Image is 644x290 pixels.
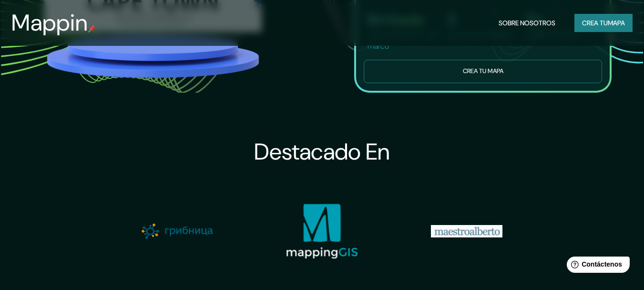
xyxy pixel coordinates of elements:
[88,25,96,32] img: pin de mapeo
[499,19,555,27] font: Sobre nosotros
[364,60,602,83] button: Crea tu mapa
[582,19,608,27] font: Crea tu
[463,67,503,75] font: Crea tu mapa
[495,14,559,32] button: Sobre nosotros
[11,8,88,38] font: Mappin
[559,253,634,279] iframe: Lanzador de widgets de ayuda
[286,204,358,259] img: logotipo de mappinggis
[431,225,502,237] img: logotipo de maestroalberto
[254,137,390,167] font: Destacado en
[142,224,213,239] img: logotipo de gribnica
[44,32,262,80] img: platform.png
[608,19,625,27] font: mapa
[368,30,439,51] font: colores del texto y del marco
[574,14,633,32] button: Crea tumapa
